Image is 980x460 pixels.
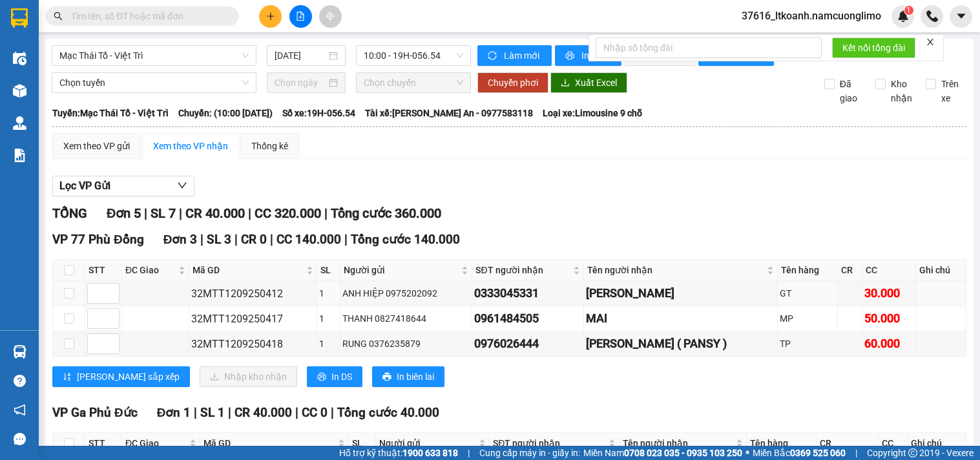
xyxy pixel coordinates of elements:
span: CR 40.000 [185,205,245,221]
th: CR [817,433,879,454]
span: Miền Bắc [753,446,846,460]
div: 32MTT1209250417 [191,311,315,327]
span: Chuyến: (10:00 [DATE]) [178,106,273,120]
span: CC 140.000 [276,232,341,247]
span: Hỗ trợ kỹ thuật: [339,446,458,460]
span: Kết nối tổng đài [842,41,905,55]
span: Mã GD [203,436,335,450]
button: aim [319,5,342,28]
span: | [295,405,298,420]
span: VP 77 Phù Đổng [52,232,144,247]
span: ĐC Giao [125,263,176,277]
td: 0961484505 [472,306,584,331]
span: search [54,12,63,21]
span: file-add [296,12,305,21]
span: Người gửi [344,263,459,277]
span: | [468,446,470,460]
img: warehouse-icon [13,84,26,98]
th: STT [85,433,122,454]
div: TP [780,337,835,351]
div: GT [780,286,835,300]
span: copyright [908,448,917,457]
th: SL [317,260,340,281]
input: Chọn ngày [275,76,327,90]
div: THANH 0827418644 [342,311,470,326]
span: message [14,433,26,445]
span: down [177,180,187,191]
span: Trên xe [936,77,967,105]
th: Tên hàng [778,260,838,281]
span: download [561,78,570,89]
div: 32MTT1209250412 [191,286,315,302]
img: logo-vxr [11,8,28,28]
span: SL 1 [200,405,225,420]
sup: 1 [904,6,913,15]
strong: 0708 023 035 - 0935 103 250 [624,448,742,458]
td: VÂN ANH [584,281,777,306]
span: | [855,446,857,460]
span: Người gửi [379,436,476,450]
input: 12/09/2025 [275,48,327,63]
img: icon-new-feature [897,10,909,22]
span: Miền Nam [583,446,742,460]
span: In phơi [581,48,611,63]
span: question-circle [14,375,26,387]
button: printerIn DS [307,366,362,387]
span: | [194,405,197,420]
span: 1 [906,6,911,15]
span: Mạc Thái Tổ - Việt Trì [59,46,249,65]
span: | [344,232,348,247]
div: ANH HIỆP 0975202092 [342,286,470,300]
span: | [270,232,273,247]
button: Lọc VP Gửi [52,176,194,196]
th: Ghi chú [908,433,966,454]
span: Chọn chuyến [364,73,463,92]
div: 50.000 [864,309,913,328]
span: In biên lai [397,370,434,384]
span: SĐT người nhận [475,263,570,277]
th: STT [85,260,122,281]
span: printer [565,51,576,61]
span: notification [14,404,26,416]
span: VP Ga Phủ Đức [52,405,138,420]
span: printer [382,372,391,382]
span: [PERSON_NAME] sắp xếp [77,370,180,384]
span: sync [488,51,499,61]
span: CC 320.000 [255,205,321,221]
span: SL 7 [151,205,176,221]
td: 0976026444 [472,331,584,357]
span: plus [266,12,275,21]
td: 0333045331 [472,281,584,306]
span: Số xe: 19H-056.54 [282,106,355,120]
img: warehouse-icon [13,345,26,359]
button: syncLàm mới [477,45,552,66]
span: TỔNG [52,205,87,221]
td: 32MTT1209250412 [189,281,317,306]
button: sort-ascending[PERSON_NAME] sắp xếp [52,366,190,387]
span: | [179,205,182,221]
button: Kết nối tổng đài [832,37,915,58]
div: 60.000 [864,335,913,353]
td: ANH TUẤN ( PANSY ) [584,331,777,357]
span: | [144,205,147,221]
span: Loại xe: Limousine 9 chỗ [543,106,642,120]
th: SL [349,433,376,454]
input: Tìm tên, số ĐT hoặc mã đơn [71,9,224,23]
div: 0961484505 [474,309,581,328]
span: | [228,405,231,420]
button: printerIn biên lai [372,366,444,387]
span: | [324,205,328,221]
span: SL 3 [207,232,231,247]
div: 0333045331 [474,284,581,302]
span: CC 0 [302,405,328,420]
th: CR [838,260,863,281]
img: phone-icon [926,10,938,22]
span: Tên người nhận [587,263,764,277]
button: plus [259,5,282,28]
strong: 1900 633 818 [402,448,458,458]
th: CC [862,260,915,281]
span: | [331,405,334,420]
div: 0976026444 [474,335,581,353]
span: Tổng cước 360.000 [331,205,441,221]
img: warehouse-icon [13,116,26,130]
